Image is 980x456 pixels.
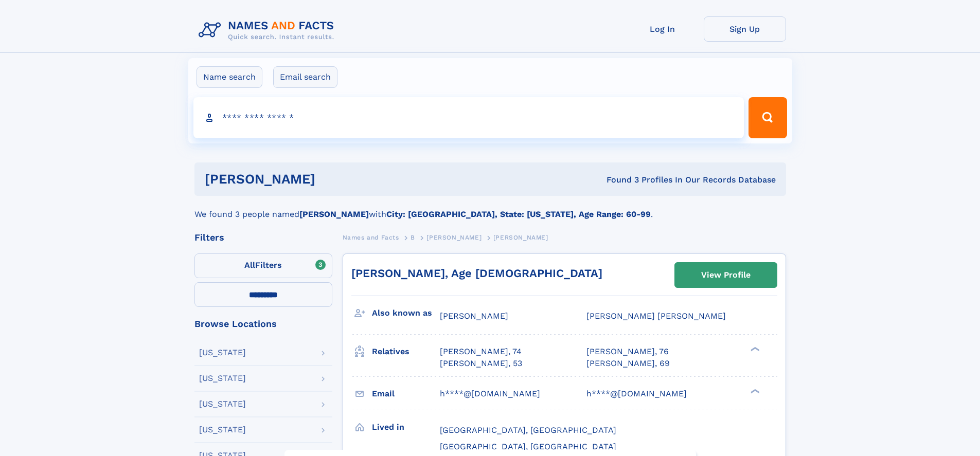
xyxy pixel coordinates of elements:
[749,97,787,138] button: Search Button
[194,319,332,329] div: Browse Locations
[372,385,440,403] h3: Email
[586,311,726,321] span: [PERSON_NAME] [PERSON_NAME]
[426,231,482,244] a: [PERSON_NAME]
[440,425,616,435] span: [GEOGRAPHIC_DATA], [GEOGRAPHIC_DATA]
[199,349,246,357] div: [US_STATE]
[372,304,440,322] h3: Also known as
[411,231,415,244] a: B
[586,358,670,369] a: [PERSON_NAME], 69
[205,173,461,186] h1: [PERSON_NAME]
[194,233,332,242] div: Filters
[194,16,343,44] img: Logo Names and Facts
[748,346,760,353] div: ❯
[411,234,415,241] span: B
[193,97,744,138] input: search input
[199,426,246,434] div: [US_STATE]
[621,16,704,42] a: Log In
[199,400,246,408] div: [US_STATE]
[586,346,669,357] a: [PERSON_NAME], 76
[343,231,399,244] a: Names and Facts
[440,358,522,369] a: [PERSON_NAME], 53
[386,209,651,219] b: City: [GEOGRAPHIC_DATA], State: [US_STATE], Age Range: 60-99
[199,374,246,382] div: [US_STATE]
[372,418,440,436] h3: Lived in
[351,267,602,280] a: [PERSON_NAME], Age [DEMOGRAPHIC_DATA]
[675,263,777,287] a: View Profile
[197,66,262,88] label: Name search
[194,253,332,278] label: Filters
[493,234,548,241] span: [PERSON_NAME]
[299,209,369,219] b: [PERSON_NAME]
[244,260,255,270] span: All
[701,263,751,287] div: View Profile
[372,343,440,360] h3: Relatives
[273,66,337,88] label: Email search
[440,442,616,451] span: [GEOGRAPHIC_DATA], [GEOGRAPHIC_DATA]
[426,234,482,241] span: [PERSON_NAME]
[194,196,786,221] div: We found 3 people named with .
[440,311,508,321] span: [PERSON_NAME]
[461,174,776,186] div: Found 3 Profiles In Our Records Database
[704,16,786,42] a: Sign Up
[748,388,760,394] div: ❯
[440,346,522,357] a: [PERSON_NAME], 74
